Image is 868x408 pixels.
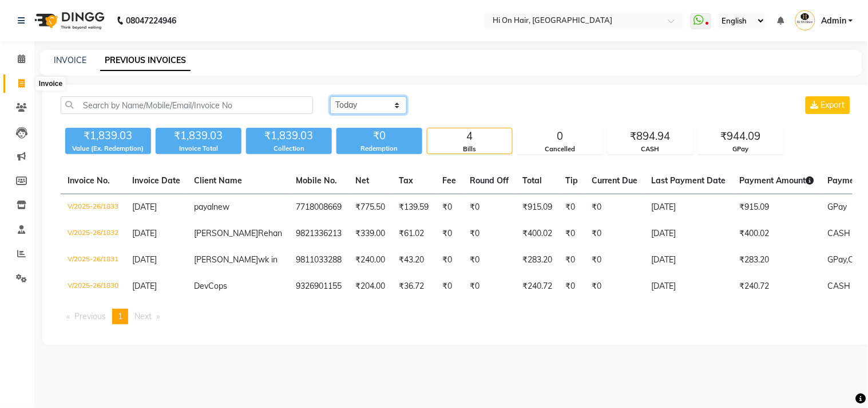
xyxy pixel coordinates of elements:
td: ₹283.20 [516,247,559,273]
span: Round Off [470,175,509,186]
td: ₹400.02 [516,221,559,247]
div: Bills [427,144,512,154]
div: GPay [699,144,783,154]
td: [DATE] [645,221,733,247]
span: Export [821,100,845,110]
div: ₹0 [336,128,422,144]
span: [PERSON_NAME] [194,254,258,265]
div: CASH [608,144,693,154]
td: ₹240.72 [516,273,559,300]
td: ₹0 [559,273,585,300]
td: ₹204.00 [348,273,392,300]
span: Net [355,175,369,186]
td: ₹0 [435,221,463,247]
span: Client Name [194,175,242,186]
span: Current Due [592,175,638,186]
span: Admin [821,15,846,27]
div: 0 [518,128,603,144]
div: Cancelled [518,144,603,154]
td: [DATE] [645,247,733,273]
td: ₹0 [559,247,585,273]
div: ₹1,839.03 [246,128,332,144]
td: 9821336213 [289,221,348,247]
td: ₹400.02 [733,221,821,247]
div: Collection [246,144,332,154]
div: Value (Ex. Redemption) [65,144,151,154]
img: Admin [795,10,815,30]
td: ₹0 [463,247,516,273]
td: V/2025-26/1831 [61,247,125,273]
span: Dev [194,281,208,291]
td: ₹0 [435,273,463,300]
span: GPay, [828,254,849,265]
td: ₹36.72 [392,273,435,300]
div: 4 [427,128,512,144]
nav: Pagination [61,309,853,324]
td: V/2025-26/1833 [61,194,125,221]
td: ₹0 [463,221,516,247]
td: V/2025-26/1832 [61,221,125,247]
span: CASH [828,281,851,291]
td: ₹915.09 [516,194,559,221]
span: [DATE] [132,202,157,212]
td: ₹0 [585,194,645,221]
b: 08047224946 [126,5,176,37]
td: [DATE] [645,273,733,300]
td: ₹0 [585,221,645,247]
span: Invoice Date [132,175,180,186]
td: 9326901155 [289,273,348,300]
span: Rehan [258,228,282,238]
div: ₹944.09 [699,128,783,144]
span: CASH [828,228,851,238]
td: ₹0 [559,194,585,221]
span: wk in [258,254,278,265]
span: new [213,202,229,212]
span: Fee [442,175,456,186]
td: ₹0 [585,247,645,273]
span: GPay [828,202,847,212]
td: 7718008669 [289,194,348,221]
td: ₹0 [435,247,463,273]
td: ₹283.20 [733,247,821,273]
div: ₹894.94 [608,128,693,144]
span: 1 [118,311,122,321]
span: Tax [399,175,413,186]
td: ₹61.02 [392,221,435,247]
span: Mobile No. [296,175,337,186]
td: ₹139.59 [392,194,435,221]
td: ₹240.72 [733,273,821,300]
span: Payment Amount [740,175,814,186]
span: [PERSON_NAME] [194,228,258,238]
span: [DATE] [132,228,157,238]
span: Cops [208,281,227,291]
span: [DATE] [132,254,157,265]
button: Export [806,96,850,114]
img: logo [29,5,108,37]
td: ₹0 [435,194,463,221]
td: ₹0 [585,273,645,300]
span: Last Payment Date [652,175,726,186]
span: Total [522,175,542,186]
td: ₹43.20 [392,247,435,273]
td: V/2025-26/1830 [61,273,125,300]
td: ₹915.09 [733,194,821,221]
td: ₹0 [559,221,585,247]
td: ₹0 [463,273,516,300]
div: Redemption [336,144,422,154]
td: [DATE] [645,194,733,221]
td: ₹775.50 [348,194,392,221]
span: Next [134,311,152,321]
div: Invoice Total [156,144,241,154]
span: Tip [566,175,578,186]
a: PREVIOUS INVOICES [100,50,191,71]
td: ₹240.00 [348,247,392,273]
div: ₹1,839.03 [156,128,241,144]
td: ₹339.00 [348,221,392,247]
span: Previous [74,311,106,321]
span: [DATE] [132,281,157,291]
div: Invoice [36,77,65,91]
td: 9811033288 [289,247,348,273]
div: ₹1,839.03 [65,128,151,144]
input: Search by Name/Mobile/Email/Invoice No [61,96,313,114]
span: Invoice No. [68,175,110,186]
